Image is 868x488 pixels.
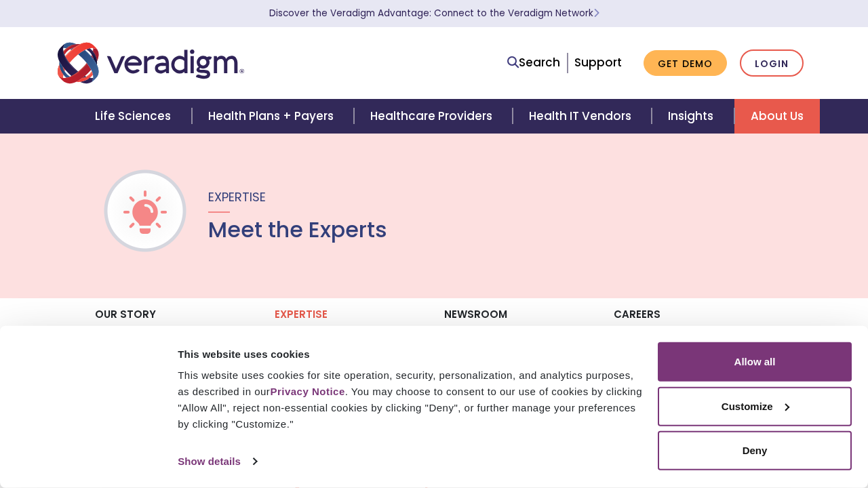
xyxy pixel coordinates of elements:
img: Veradigm logo [58,41,244,85]
a: Health IT Vendors [513,99,652,134]
button: Deny [658,431,852,470]
a: Show details [178,451,256,472]
a: Get Demo [644,50,727,77]
a: Search [507,54,560,72]
span: Learn More [593,7,599,20]
span: Expertise [208,188,266,205]
a: Life Sciences [79,99,191,134]
a: Health Plans + Payers [192,99,354,134]
div: This website uses cookies [178,346,642,362]
a: About Us [734,99,820,134]
a: Support [574,54,622,70]
a: Insights [652,99,734,134]
div: This website uses cookies for site operation, security, personalization, and analytics purposes, ... [178,367,642,432]
a: Login [740,49,804,77]
a: Discover the Veradigm Advantage: Connect to the Veradigm NetworkLearn More [269,7,599,20]
h1: Meet the Experts [208,217,387,243]
button: Customize [658,386,852,426]
a: Healthcare Providers [354,99,513,134]
a: Privacy Notice [270,386,344,397]
button: Allow all [658,342,852,382]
